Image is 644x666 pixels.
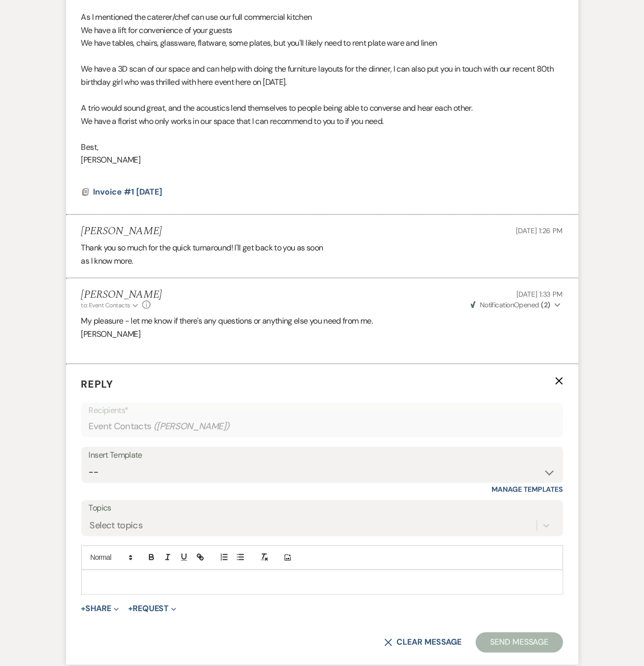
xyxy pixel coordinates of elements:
button: to: Event Contacts [81,301,140,310]
button: Send Message [476,632,563,653]
strong: ( 2 ) [541,300,550,309]
p: Best, [81,141,563,154]
p: Recipients* [89,404,556,417]
button: NotificationOpened (2) [469,300,563,310]
span: Notification [480,300,514,309]
label: Topics [89,501,556,516]
span: ( [PERSON_NAME] ) [154,420,230,433]
div: Event Contacts [89,417,556,436]
p: As I mentioned the caterer/chef can use our full commercial kitchen [81,11,563,24]
span: Opened [471,300,550,309]
span: + [128,605,133,613]
p: My pleasure - let me know if there's any questions or anything else you need from me. [81,314,563,328]
button: Request [128,605,176,613]
span: Invoice #1 [DATE] [94,186,163,197]
span: [DATE] 1:26 PM [516,226,563,235]
div: Select topics [90,519,143,533]
button: Invoice #1 [DATE] [94,186,165,198]
span: Reply [81,377,114,391]
p: We have a 3D scan of our space and can help with doing the furniture layouts for the dinner, I ca... [81,62,563,88]
p: [PERSON_NAME] [81,153,563,167]
p: We have a florist who only works in our space that I can recommend to you to if you need. [81,115,563,128]
button: Clear message [384,639,462,647]
p: [PERSON_NAME] [81,328,563,341]
span: + [81,605,86,613]
button: Share [81,605,119,613]
p: We have a lift for convenience of your guests [81,24,563,37]
a: Manage Templates [492,485,563,494]
h5: [PERSON_NAME] [81,289,162,301]
div: Insert Template [89,448,556,463]
span: to: Event Contacts [81,301,130,309]
div: Thank you so much for the quick turnaround! I'll get back to you as soon as I know more. [81,241,563,267]
p: We have tables, chairs, glassware, flatware, some plates, but you'll likely need to rent plate wa... [81,37,563,50]
p: A trio would sound great, and the acoustics lend themselves to people being able to converse and ... [81,102,563,115]
span: [DATE] 1:33 PM [516,290,563,299]
h5: [PERSON_NAME] [81,225,162,238]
